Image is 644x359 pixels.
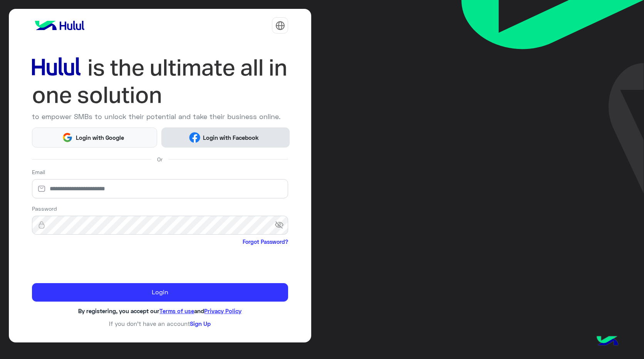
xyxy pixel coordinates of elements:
[190,320,211,327] a: Sign Up
[32,111,288,122] p: to empower SMBs to unlock their potential and take their business online.
[32,221,51,229] img: lock
[32,185,51,193] img: email
[275,218,288,232] span: visibility_off
[32,247,149,277] iframe: reCAPTCHA
[200,133,262,142] span: Login with Facebook
[32,18,87,33] img: logo
[275,21,285,30] img: tab
[62,132,73,143] img: Google
[73,133,127,142] span: Login with Google
[159,307,194,314] a: Terms of use
[594,328,621,355] img: hulul-logo.png
[32,127,157,147] button: Login with Google
[243,238,288,246] a: Forgot Password?
[32,205,57,213] label: Password
[194,307,204,314] span: and
[189,132,200,143] img: Facebook
[161,127,290,147] button: Login with Facebook
[32,320,288,327] h6: If you don’t have an account
[32,54,288,109] img: hululLoginTitle_EN.svg
[157,155,163,163] span: Or
[32,168,45,176] label: Email
[32,283,288,302] button: Login
[204,307,241,314] a: Privacy Policy
[78,307,159,314] span: By registering, you accept our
